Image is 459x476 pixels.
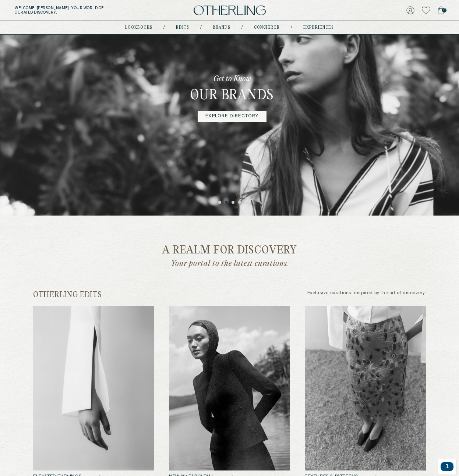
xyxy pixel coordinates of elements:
a: Brands [213,26,230,29]
a: Explore Directory [198,111,266,122]
h3: Our Brands [190,87,274,105]
button: 4 [238,201,242,205]
a: Edits [176,26,189,29]
img: common shop [169,306,290,470]
p: Exclusive curations, inspired by the art of discovery. [307,291,426,300]
h2: otherling edits [33,291,102,300]
a: concierge [254,26,280,29]
a: 0 [438,5,444,15]
a: experiences [303,26,334,29]
h5: Welcome, [PERSON_NAME] . Your world of curated discovery. [15,6,144,15]
div: / [200,25,202,31]
div: / [241,25,243,31]
button: 3 [232,201,235,205]
img: common shop [305,306,426,470]
img: common shop [33,306,154,470]
div: / [291,25,292,31]
p: Your portal to the latest curations. [132,259,327,269]
button: 2 [225,201,229,205]
button: 1 [218,201,222,205]
img: logo [194,6,266,15]
p: Get to Know [213,74,251,84]
div: / [163,25,165,31]
a: lookbooks [125,26,152,29]
span: 0 [442,8,446,13]
h2: a realm for discovery [39,245,420,256]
